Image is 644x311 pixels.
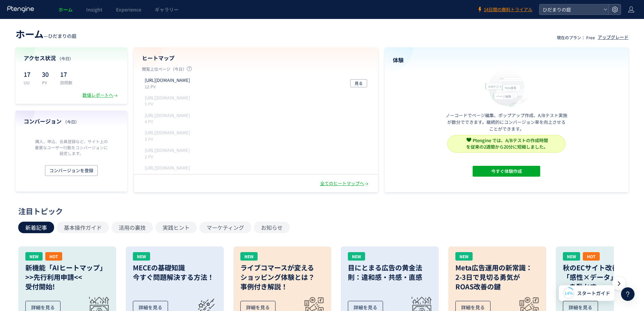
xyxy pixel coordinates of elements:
[482,68,531,108] img: home_experience_onbo_jp-C5-EgdA0.svg
[133,252,150,261] div: NEW
[116,6,141,13] span: Experience
[466,137,548,150] span: Ptengine では、A/Bテストの作成時間 を従来の2週間から20分に短縮しました。
[254,222,290,233] button: お知らせ
[355,79,363,87] span: 見る
[348,252,365,261] div: NEW
[484,6,532,13] span: 14日間の無料トライアル
[348,263,432,282] h3: 目にとまる広告の黄金法則：違和感・共感・直感
[320,180,370,187] div: 全てのヒートマップへ
[155,6,178,13] span: ギャラリー
[142,66,370,74] p: 閲覧上位ページ（今日）
[199,222,251,233] button: マーケティング
[16,27,76,41] div: —
[598,34,628,41] div: アップグレード
[477,6,532,13] a: 14日間の無料トライアル
[16,27,44,41] span: ホーム
[446,112,567,132] p: ノーコードでページ編集、ポップアップ作成、A/Bテスト実施が数分でできます。継続的にコンバージョン率を向上させることができます。
[455,263,539,291] h3: Meta広告運用の新常識： 2-3日で見切る勇気が ROAS改善の鍵
[145,165,190,171] p: https://petkasou-jp.com/area
[467,137,471,142] img: svg+xml,%3c
[57,222,109,233] button: 基本操作ガイド
[145,95,190,101] p: https://petkasou-jp.com/price
[145,77,190,84] p: https://petkasou-jp.com
[455,252,473,261] div: NEW
[145,118,193,124] p: 4 PV
[63,119,79,125] span: （今日）
[142,54,370,62] h4: ヒートマップ
[86,6,102,13] span: Insight
[563,252,580,261] div: NEW
[133,263,217,282] h3: MECEの基礎知識 今すぐ問題解決する方法！
[145,147,190,154] p: https://petkasou-jp.com/contact
[49,165,93,176] span: コンバージョンを登録
[350,79,367,87] button: 見る
[393,56,621,64] h4: 体験
[60,69,72,80] p: 17
[145,84,193,89] p: 12 PV
[240,263,324,291] h3: ライブコマースが変える ショッピング体験とは？ 事例付き解説！
[156,222,197,233] button: 実践ヒント
[145,136,193,142] p: 3 PV
[145,154,193,159] p: 2 PV
[145,130,190,136] p: https://petkasou-jp.com/company
[48,32,76,39] span: ひだまりの庭
[565,290,573,296] span: 14%
[18,206,622,216] div: 注目トピック
[24,80,34,85] p: UU
[25,252,43,261] div: NEW
[240,252,258,261] div: NEW
[541,4,601,15] span: ひだまりの庭
[58,6,73,13] span: ホーム
[473,166,540,177] button: 今すぐ体験作成
[18,222,54,233] button: 新着記事
[57,55,73,61] span: （今日）
[33,138,110,156] p: 購入、申込、会員登録など、サイト上の重要なユーザー行動をコンバージョンに設定します。
[42,80,52,85] p: PV
[583,252,600,261] div: HOT
[24,117,119,125] h4: コンバージョン
[577,290,610,297] span: スタートガイド
[112,222,153,233] button: 活用の裏技
[82,92,119,98] div: 数値レポートへ
[145,112,190,119] p: https://petkasou-jp.com/faq
[42,69,52,80] p: 30
[24,54,119,62] h4: アクセス状況
[25,263,109,291] h3: 新機能「AIヒートマップ」 >>先行利用申請<< 受付開始!
[491,166,522,177] span: 今すぐ体験作成
[45,252,62,261] div: HOT
[60,80,72,85] p: 訪問数
[145,101,193,107] p: 5 PV
[45,165,98,176] button: コンバージョンを登録
[145,171,193,177] p: 1 PV
[24,69,34,80] p: 17
[557,35,595,40] p: 現在のプラン： Free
